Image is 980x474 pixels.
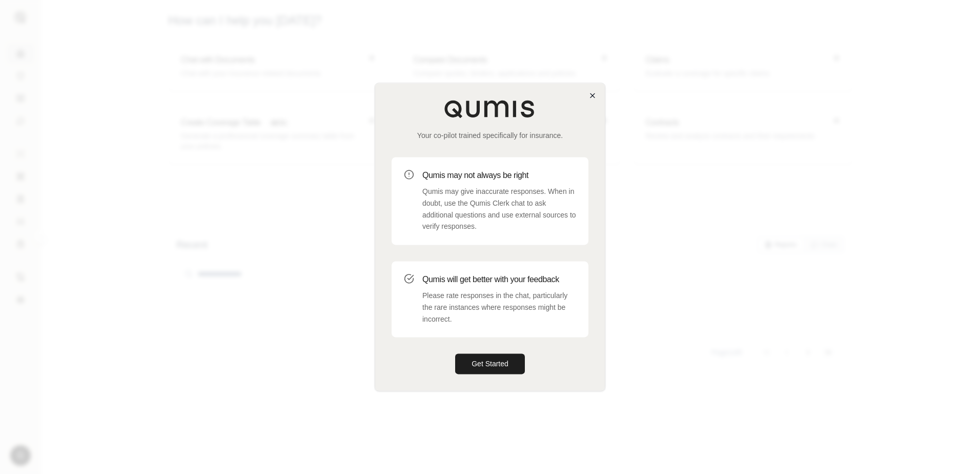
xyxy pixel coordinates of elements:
p: Qumis may give inaccurate responses. When in doubt, use the Qumis Clerk chat to ask additional qu... [422,186,576,232]
img: Qumis Logo [444,100,536,118]
button: Get Started [455,354,525,374]
h3: Qumis may not always be right [422,169,576,182]
p: Please rate responses in the chat, particularly the rare instances where responses might be incor... [422,290,576,325]
p: Your co-pilot trained specifically for insurance. [392,130,588,141]
h3: Qumis will get better with your feedback [422,273,576,286]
